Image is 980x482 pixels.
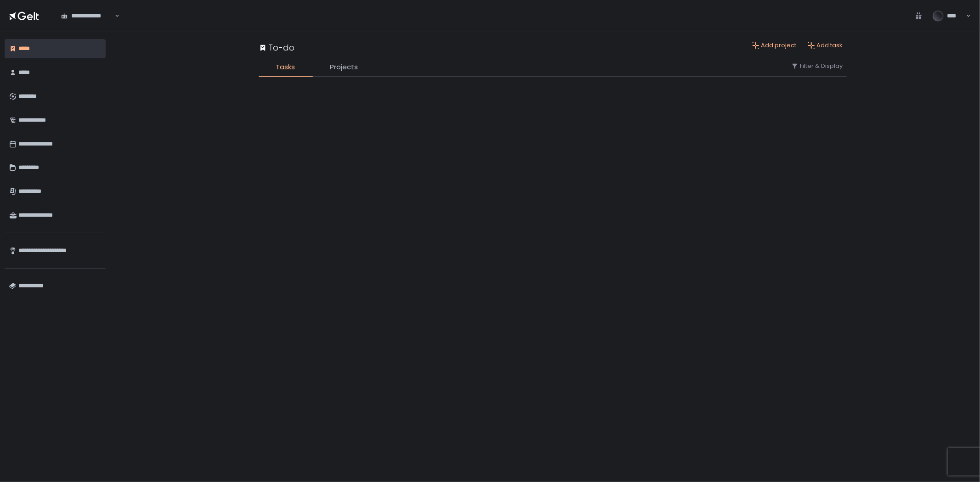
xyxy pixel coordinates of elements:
div: To-do [259,41,295,54]
button: Filter & Display [791,62,843,70]
div: Search for option [55,6,119,25]
span: Tasks [276,62,295,73]
span: Projects [330,62,358,73]
button: Add task [808,41,843,50]
button: Add project [752,41,797,50]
